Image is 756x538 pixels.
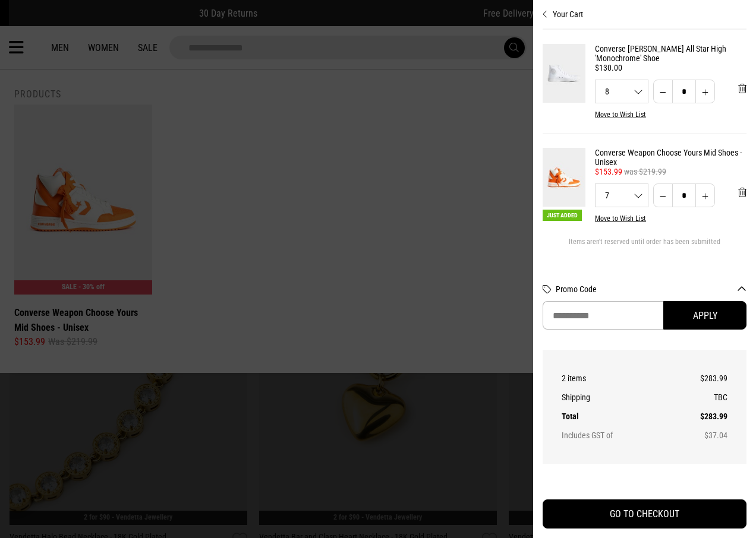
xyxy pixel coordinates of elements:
span: Just Added [543,210,582,221]
td: TBC [670,388,727,407]
iframe: Customer reviews powered by Trustpilot [543,478,746,490]
div: $130.00 [595,63,746,72]
span: 8 [596,87,648,96]
button: 'Remove from cart [729,74,756,103]
td: $283.99 [670,407,727,426]
a: Converse Weapon Choose Yours Mid Shoes - Unisex [595,148,746,167]
button: Increase quantity [695,80,715,103]
button: 'Remove from cart [729,178,756,207]
input: Promo Code [543,301,663,330]
button: Apply [663,301,746,330]
button: Decrease quantity [653,80,673,103]
button: Move to Wish List [595,110,646,119]
td: $37.04 [670,426,727,445]
a: Converse [PERSON_NAME] All Star High 'Monochrome' Shoe [595,44,746,63]
button: Decrease quantity [653,183,673,207]
div: Items aren't reserved until order has been submitted [543,238,746,255]
th: Shipping [562,388,670,407]
span: $153.99 [595,167,622,176]
button: Promo Code [556,284,746,294]
img: Converse Chuck Taylor All Star High 'Monochrome' Shoe [543,44,585,103]
span: 7 [596,191,648,200]
th: Total [562,407,670,426]
th: Includes GST of [562,426,670,445]
button: Move to Wish List [595,214,646,223]
button: GO TO CHECKOUT [543,499,746,528]
th: 2 items [562,369,670,388]
button: Increase quantity [695,183,715,207]
td: $283.99 [670,369,727,388]
input: Quantity [672,80,696,103]
span: was $219.99 [624,167,666,176]
img: Converse Weapon Choose Yours Mid Shoes - Unisex [543,148,585,207]
input: Quantity [672,183,696,207]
